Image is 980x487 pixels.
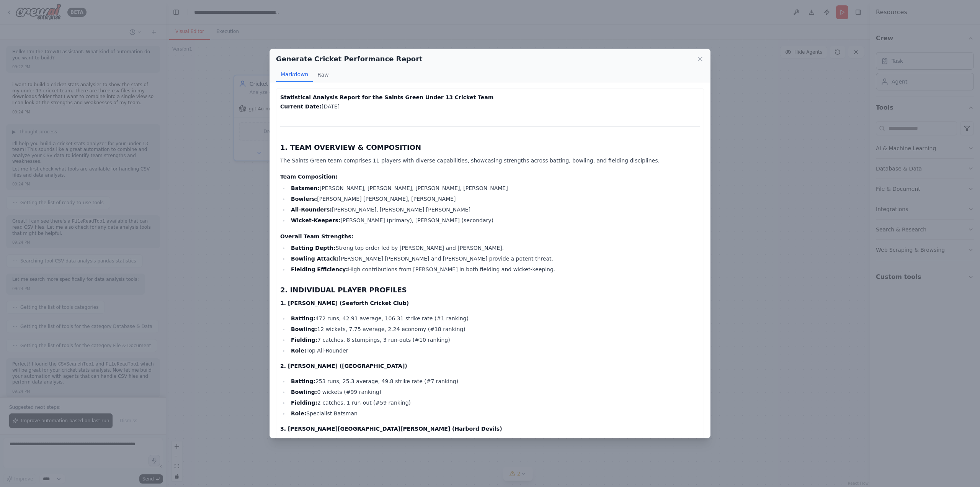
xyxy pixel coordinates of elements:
li: [PERSON_NAME] [PERSON_NAME] and [PERSON_NAME] provide a potent threat. [289,254,700,263]
strong: 1. [PERSON_NAME] (Seaforth Cricket Club) [280,300,409,306]
strong: 2. [PERSON_NAME] ([GEOGRAPHIC_DATA]) [280,363,407,369]
li: 253 runs, 25.3 average, 49.8 strike rate (#7 ranking) [289,377,700,386]
strong: 3. [PERSON_NAME][GEOGRAPHIC_DATA][PERSON_NAME] (Harbord Devils) [280,426,502,432]
strong: Role: [291,410,306,416]
li: [PERSON_NAME] (primary), [PERSON_NAME] (secondary) [289,216,700,225]
button: Raw [313,67,333,82]
p: [DATE] [280,93,700,111]
h4: Overall Team Strengths: [280,233,700,240]
li: Top All-Rounder [289,346,700,355]
li: 472 runs, 42.91 average, 106.31 strike rate (#1 ranking) [289,314,700,323]
li: 0 wickets (#99 ranking) [289,387,700,397]
li: 12 wickets, 7.75 average, 2.24 economy (#18 ranking) [289,325,700,334]
strong: Wicket-Keepers: [291,217,340,223]
h4: Team Composition: [280,173,700,180]
h3: 2. INDIVIDUAL PLAYER PROFILES [280,285,700,295]
li: [PERSON_NAME], [PERSON_NAME], [PERSON_NAME], [PERSON_NAME] [289,184,700,193]
strong: Current Date: [280,103,322,110]
strong: All-Rounders: [291,207,332,213]
strong: Bowling Attack: [291,256,339,262]
h3: 1. TEAM OVERVIEW & COMPOSITION [280,142,700,153]
strong: Batting: [291,378,315,384]
li: 2 catches, 1 run-out (#59 ranking) [289,398,700,407]
strong: Bowling: [291,326,317,332]
strong: Statistical Analysis Report for the Saints Green Under 13 Cricket Team [280,94,493,100]
li: [PERSON_NAME] [PERSON_NAME], [PERSON_NAME] [289,194,700,203]
strong: Batting Depth: [291,245,336,251]
strong: Batsmen: [291,185,320,191]
li: 7 catches, 8 stumpings, 3 run-outs (#10 ranking) [289,335,700,344]
strong: Bowling: [291,389,317,395]
li: High contributions from [PERSON_NAME] in both fielding and wicket-keeping. [289,265,700,274]
strong: Fielding Efficiency: [291,266,348,272]
strong: Role: [291,348,306,354]
li: Strong top order led by [PERSON_NAME] and [PERSON_NAME]. [289,243,700,253]
strong: Fielding: [291,337,317,343]
li: Specialist Batsman [289,409,700,418]
strong: Batting: [291,315,315,321]
strong: Bowlers: [291,196,317,202]
button: Markdown [276,67,313,82]
li: [PERSON_NAME], [PERSON_NAME] [PERSON_NAME] [289,205,700,214]
p: The Saints Green team comprises 11 players with diverse capabilities, showcasing strengths across... [280,156,700,165]
h2: Generate Cricket Performance Report [276,54,423,64]
strong: Fielding: [291,400,317,406]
